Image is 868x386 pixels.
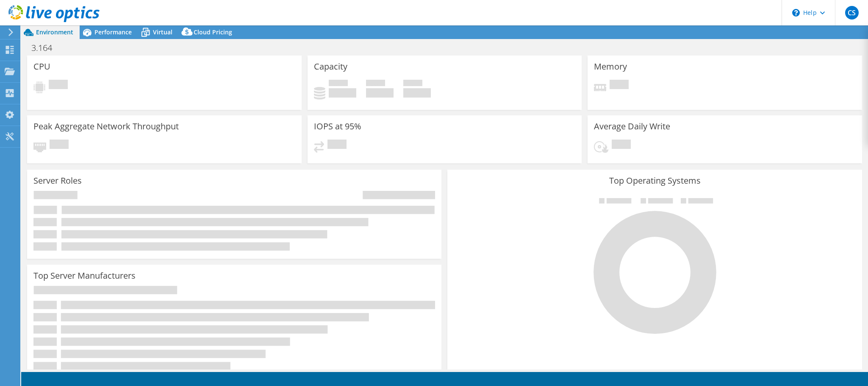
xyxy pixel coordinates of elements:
span: Pending [50,140,69,151]
svg: \n [792,9,800,17]
span: Cloud Pricing [194,28,232,36]
span: Pending [610,80,629,91]
h1: 3.164 [28,43,65,53]
span: Pending [327,140,347,151]
h3: IOPS at 95% [314,122,361,131]
h3: Peak Aggregate Network Throughput [33,122,179,131]
h3: Average Daily Write [594,122,670,131]
h3: Memory [594,62,627,71]
span: Used [329,80,348,88]
span: Performance [94,28,132,36]
h3: Top Server Manufacturers [33,271,136,280]
h3: Top Operating Systems [454,176,855,185]
span: Virtual [153,28,172,36]
span: Pending [49,80,68,91]
h4: 0 GiB [329,88,356,98]
h3: CPU [33,62,50,71]
span: Environment [36,28,73,36]
span: Pending [612,140,631,151]
h4: 0 GiB [366,88,394,98]
span: Free [366,80,385,88]
h4: 0 GiB [403,88,431,98]
h3: Capacity [314,62,347,71]
h3: Server Roles [33,176,82,185]
span: Total [403,80,422,88]
span: CS [845,6,859,20]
